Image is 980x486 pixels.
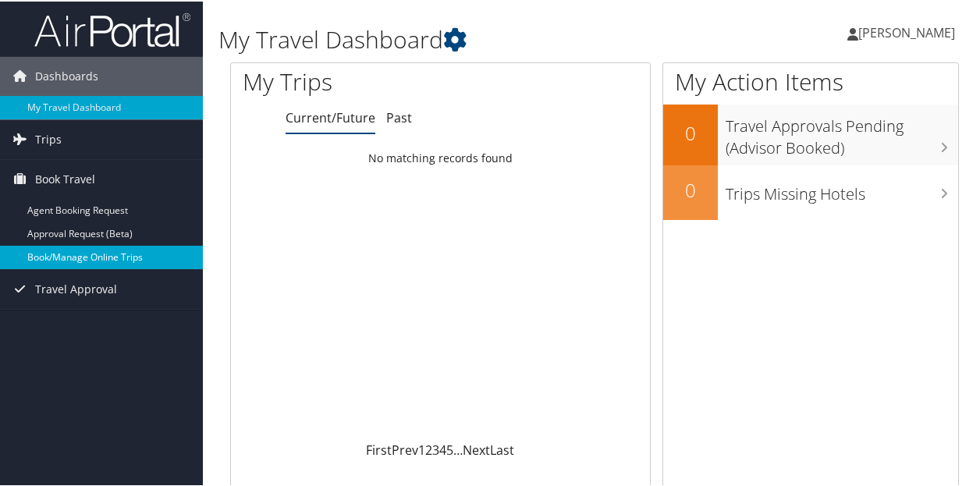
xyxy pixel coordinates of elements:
[858,23,955,40] span: [PERSON_NAME]
[663,164,958,218] a: 0Trips Missing Hotels
[663,103,958,163] a: 0Travel Approvals Pending (Advisor Booked)
[231,143,650,171] td: No matching records found
[439,440,446,457] a: 4
[418,440,425,457] a: 1
[663,176,718,202] h2: 0
[386,108,412,125] a: Past
[286,108,375,125] a: Current/Future
[35,119,62,158] span: Trips
[392,440,418,457] a: Prev
[463,440,490,457] a: Next
[663,64,958,97] h1: My Action Items
[490,440,514,457] a: Last
[726,106,958,158] h3: Travel Approvals Pending (Advisor Booked)
[432,440,439,457] a: 3
[35,158,95,197] span: Book Travel
[663,119,718,145] h2: 0
[726,174,958,204] h3: Trips Missing Hotels
[446,440,453,457] a: 5
[453,440,463,457] span: …
[366,440,392,457] a: First
[243,64,463,97] h1: My Trips
[34,10,190,47] img: airportal-logo.png
[35,55,98,94] span: Dashboards
[847,8,971,55] a: [PERSON_NAME]
[218,22,720,55] h1: My Travel Dashboard
[35,268,117,307] span: Travel Approval
[425,440,432,457] a: 2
